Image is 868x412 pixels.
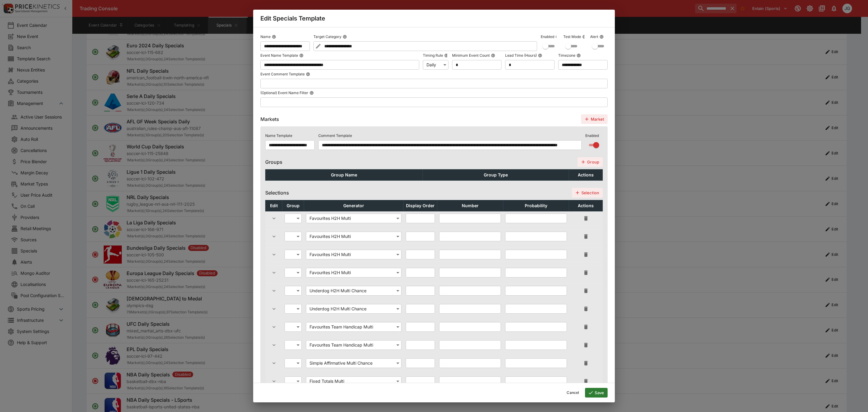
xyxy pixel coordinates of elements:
p: Lead Time (Hours) [505,53,537,58]
th: Probability [503,200,569,211]
th: Number [437,200,503,211]
h6: Selections [265,189,289,196]
th: Display Order [404,200,437,211]
div: Daily [423,60,448,70]
p: Minimum Event Count [452,53,490,58]
div: Underdog H2H Multi Chance [306,286,401,296]
th: Generator [304,200,403,211]
p: Name Template [265,133,292,138]
th: Group [282,200,304,211]
p: Timing Rule [423,53,443,58]
button: Test Mode [582,35,587,39]
button: (Optional) Event Name Filter [310,91,314,95]
div: Favourites H2H Multi [306,268,401,277]
button: Target Category [343,35,347,39]
p: Alert [590,34,598,39]
th: Group Name [266,170,423,181]
p: Name [260,34,271,39]
button: Lead Time (Hours) [538,53,542,58]
h6: Groups [265,158,282,166]
p: Enabled [585,133,599,138]
th: Edit [266,200,282,211]
button: Save [585,388,608,398]
div: Favourites Team Handicap Multi [306,322,401,332]
button: Minimum Event Count [491,53,495,58]
div: Edit Specials Template [253,10,615,27]
th: Actions [569,200,603,211]
button: Market [581,114,608,124]
div: Favourites H2H Multi [306,214,401,223]
button: Event Name Template [299,53,303,58]
button: Name [272,35,276,39]
button: Selection [572,188,603,198]
th: Actions [569,170,603,181]
p: Target Category [313,34,341,39]
p: Comment Template [318,133,352,138]
button: Alert [599,35,604,39]
p: Enabled [541,34,554,39]
p: Event Name Template [260,53,298,58]
div: Favourites H2H Multi [306,250,401,259]
h6: Markets [260,116,279,123]
button: Timing Rule [444,53,448,58]
button: Group [577,157,603,167]
button: Enabled [555,35,560,39]
button: Timezone [577,53,581,58]
div: Favourites H2H Multi [306,232,401,241]
th: Group Type [423,170,569,181]
p: (Optional) Event Name Filter [260,90,308,95]
p: Timezone [558,53,575,58]
p: Event Comment Template [260,71,305,77]
button: Event Comment Template [306,72,310,76]
div: Fixed Totals Multi [306,376,401,386]
div: Underdog H2H Multi Chance [306,304,401,314]
button: Cancel [563,388,583,398]
p: Test Mode [563,34,581,39]
div: Simple Affirmative Multi Chance [306,358,401,368]
div: Favourites Team Handicap Multi [306,340,401,350]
